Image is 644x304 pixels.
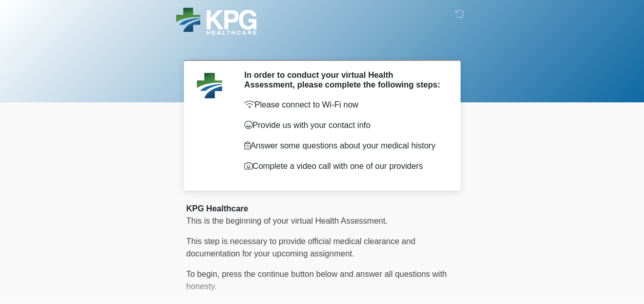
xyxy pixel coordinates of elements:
p: Answer some questions about your medical history [244,140,443,152]
p: Please connect to Wi-Fi now [244,99,443,111]
img: KPG Healthcare Logo [176,8,257,35]
span: This step is necessary to provide official medical clearance and documentation for your upcoming ... [186,237,416,258]
p: Provide us with your contact info [244,119,443,132]
span: To begin, ﻿﻿﻿﻿﻿﻿﻿﻿﻿﻿﻿﻿﻿﻿﻿﻿﻿press the continue button below and answer all questions with honesty. [186,270,447,291]
span: This is the beginning of your virtual Health Assessment. [186,216,388,225]
h2: In order to conduct your virtual Health Assessment, please complete the following steps: [244,70,443,90]
div: KPG Healthcare [186,203,458,215]
p: Complete a video call with one of our providers [244,160,443,172]
img: Agent Avatar [194,70,225,101]
h1: ‎ ‎ ‎ [179,37,466,56]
